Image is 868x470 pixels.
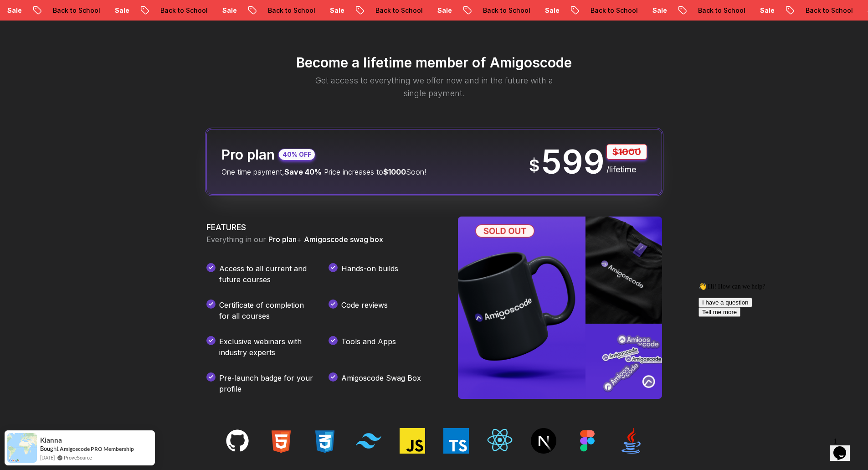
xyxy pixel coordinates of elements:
[40,454,55,461] span: [DATE]
[541,145,605,178] p: 599
[606,163,647,176] p: /lifetime
[606,144,647,160] p: $1000
[529,156,539,175] span: $
[60,445,134,452] a: Amigoscode PRO Membership
[106,6,135,15] p: Sale
[268,428,294,454] img: techs tacks
[4,4,70,11] span: 👋 Hi! How can we help?
[321,6,350,15] p: Sale
[40,445,59,452] span: Bought
[206,221,436,234] h3: FEATURES
[341,300,388,321] p: Code reviews
[282,150,311,159] p: 40% OFF
[152,6,214,15] p: Back to School
[304,235,383,244] span: Amigoscode swag box
[312,428,338,454] img: techs tacks
[206,234,436,245] p: Everything in our +
[644,6,673,15] p: Sale
[341,372,421,394] p: Amigoscode Swag Box
[7,433,37,463] img: provesource social proof notification image
[582,6,644,15] p: Back to School
[219,372,314,394] p: Pre-launch badge for your profile
[458,217,662,399] img: Amigoscode SwagBox
[618,428,644,454] img: techs tacks
[221,146,275,163] h2: Pro plan
[284,167,322,176] span: Save 40%
[400,428,425,454] img: techs tacks
[64,454,92,461] a: ProveSource
[341,263,398,285] p: Hands-on builds
[356,428,381,454] img: techs tacks
[4,4,168,38] div: 👋 Hi! How can we help?I have a questionTell me more
[830,434,859,461] iframe: chat widget
[367,6,429,15] p: Back to School
[44,6,106,15] p: Back to School
[575,428,600,454] img: techs tacks
[487,428,513,454] img: techs tacks
[695,279,859,429] iframe: chat widget
[303,74,565,100] p: Get access to everything we offer now and in the future with a single payment.
[536,6,565,15] p: Sale
[341,336,396,358] p: Tools and Apps
[221,166,426,177] p: One time payment, Price increases to Soon!
[797,6,859,15] p: Back to School
[219,336,314,358] p: Exclusive webinars with industry experts
[161,54,708,71] h2: Become a lifetime member of Amigoscode
[214,6,243,15] p: Sale
[383,167,406,176] span: $1000
[268,235,297,244] span: Pro plan
[4,19,57,28] button: I have a question
[751,6,781,15] p: Sale
[259,6,321,15] p: Back to School
[225,428,250,454] img: techs tacks
[531,428,556,454] img: techs tacks
[219,263,314,285] p: Access to all current and future courses
[40,436,62,444] span: Kianna
[219,300,314,321] p: Certificate of completion for all courses
[474,6,536,15] p: Back to School
[443,428,469,454] img: techs tacks
[4,28,46,38] button: Tell me more
[429,6,458,15] p: Sale
[689,6,751,15] p: Back to School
